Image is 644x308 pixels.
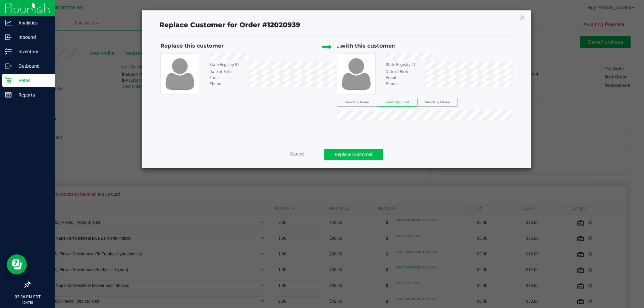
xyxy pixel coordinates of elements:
span: Cancel [290,151,304,157]
p: Inventory [12,48,52,56]
div: Email [381,75,425,81]
p: Outbound [12,62,52,70]
p: Analytics [12,19,52,27]
img: user-icon.png [162,56,198,91]
span: Search by Phone [425,100,450,104]
span: Search by Email [385,100,409,104]
iframe: Resource center [7,254,27,274]
img: user-icon.png [338,56,374,91]
inline-svg: Analytics [5,19,12,26]
button: Replace Customer [324,149,383,160]
p: [DATE] [3,300,52,305]
p: Inbound [12,33,52,41]
p: 03:36 PM EDT [3,294,52,300]
div: Email [204,75,248,81]
div: State Registry ID [204,62,248,68]
div: Phone [204,81,248,87]
div: Date of Birth [381,69,425,75]
span: Search by Name [345,100,369,104]
span: Replace this customer [160,43,224,49]
inline-svg: Inbound [5,34,12,41]
p: Retail [12,76,52,84]
inline-svg: Reports [5,91,12,98]
span: Replace Customer for Order #12020939 [155,19,304,31]
div: Phone [381,81,425,87]
div: State Registry ID [381,62,425,68]
span: ...with this customer: [337,43,395,49]
div: Date of Birth [204,69,248,75]
p: Reports [12,91,52,99]
inline-svg: Inventory [5,48,12,55]
inline-svg: Outbound [5,63,12,69]
inline-svg: Retail [5,77,12,84]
